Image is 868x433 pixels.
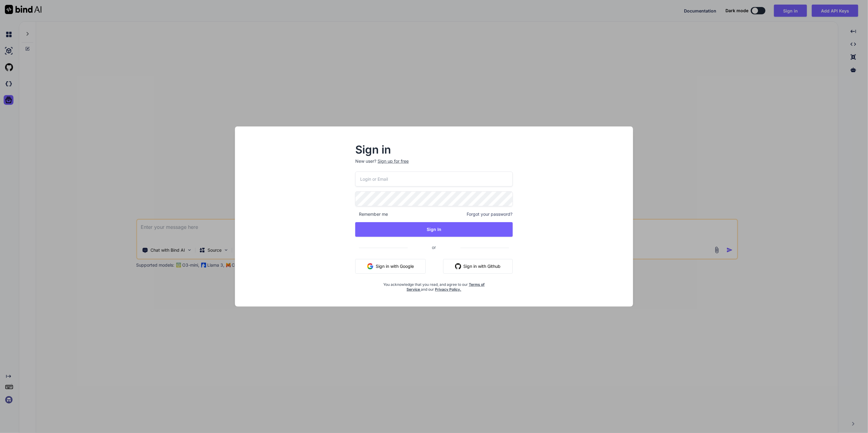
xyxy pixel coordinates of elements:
div: Sign up for free [378,158,409,164]
a: Privacy Policy. [435,287,461,292]
button: Sign In [355,222,512,237]
span: Forgot your password? [467,211,513,217]
h2: Sign in [355,145,512,154]
button: Sign in with Github [443,259,513,274]
div: You acknowledge that you read, and agree to our and our [382,279,486,292]
img: google [367,263,373,269]
a: Terms of Service [407,282,485,292]
input: Login or Email [355,172,512,186]
span: Remember me [355,211,388,217]
p: New user? [355,158,512,172]
button: Sign in with Google [355,259,426,274]
img: github [455,263,461,269]
span: or [408,240,461,255]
